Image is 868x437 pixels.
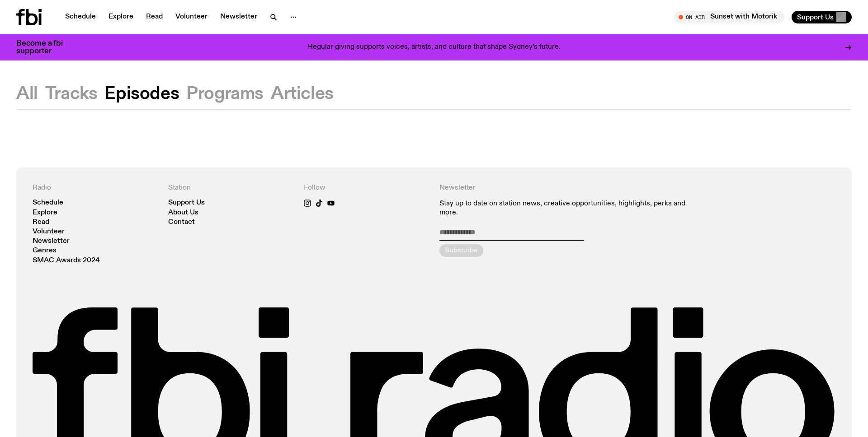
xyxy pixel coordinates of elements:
[308,43,561,51] p: Regular giving supports voices, artists, and culture that shape Sydney’s future.
[170,11,213,23] a: Volunteer
[33,247,57,254] a: Genres
[186,86,264,102] button: Programs
[33,257,100,264] a: SMAC Awards 2024
[168,200,205,206] a: Support Us
[168,219,195,226] a: Contact
[16,40,74,55] h3: Become a fbi supporter
[45,86,98,102] button: Tracks
[141,11,168,23] a: Read
[16,86,38,102] button: All
[439,200,700,217] p: Stay up to date on station news, creative opportunities, highlights, perks and more.
[33,209,57,216] a: Explore
[304,184,429,192] h4: Follow
[674,11,784,23] button: On AirSunset with Motorik
[33,228,65,235] a: Volunteer
[271,86,334,102] button: Articles
[33,219,49,226] a: Read
[33,184,157,192] h4: Radio
[792,11,852,23] button: Support Us
[104,86,179,102] button: Episodes
[168,184,293,192] h4: Station
[797,13,834,21] span: Support Us
[33,238,70,245] a: Newsletter
[439,184,700,192] h4: Newsletter
[439,244,483,257] button: Subscribe
[168,209,198,216] a: About Us
[33,200,63,206] a: Schedule
[60,11,101,23] a: Schedule
[103,11,139,23] a: Explore
[215,11,263,23] a: Newsletter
